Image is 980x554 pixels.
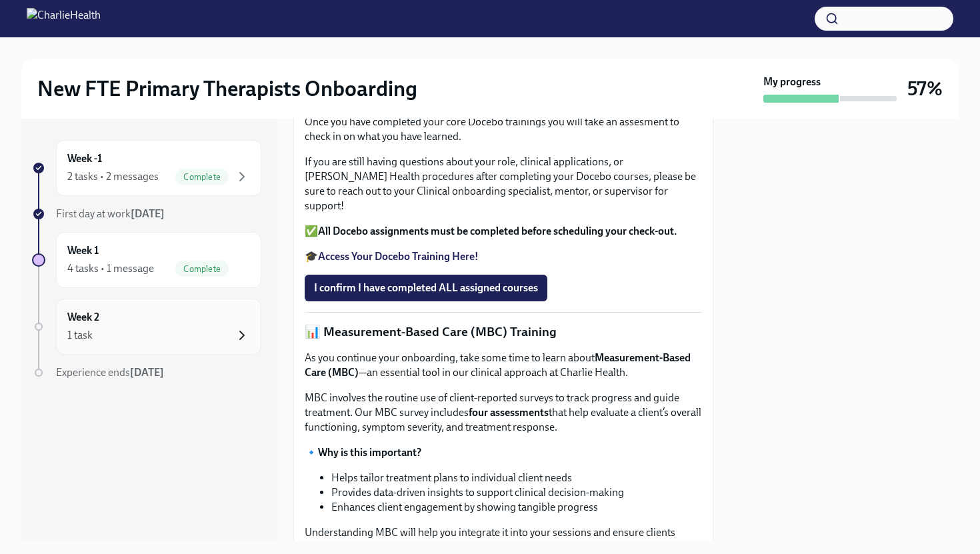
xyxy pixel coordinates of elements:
div: 1 task [67,328,93,343]
strong: All Docebo assignments must be completed before scheduling your check-out. [318,225,677,237]
a: Access Your Docebo Training Here! [318,250,479,263]
a: Week 21 task [32,299,261,355]
strong: four assessments [469,406,549,419]
p: ✅ [305,224,702,239]
span: Complete [175,172,229,182]
p: Once you have completed your core Docebo trainings you will take an assesment to check in on what... [305,115,702,144]
p: If you are still having questions about your role, clinical applications, or [PERSON_NAME] Health... [305,155,702,213]
strong: Why is this important? [318,446,421,459]
div: 4 tasks • 1 message [67,261,154,276]
strong: [DATE] [130,366,164,379]
h2: New FTE Primary Therapists Onboarding [37,75,417,102]
li: Enhances client engagement by showing tangible progress [331,500,702,515]
p: As you continue your onboarding, take some time to learn about —an essential tool in our clinical... [305,351,702,380]
p: MBC involves the routine use of client-reported surveys to track progress and guide treatment. Ou... [305,391,702,435]
div: 2 tasks • 2 messages [67,169,159,184]
a: Week 14 tasks • 1 messageComplete [32,232,261,288]
h6: Week 1 [67,243,99,258]
h3: 57% [907,77,943,101]
span: Experience ends [56,366,164,379]
h6: Week 2 [67,310,99,325]
h6: Week -1 [67,151,102,166]
strong: My progress [763,75,821,89]
a: First day at work[DATE] [32,207,261,221]
p: 🎓 [305,249,702,264]
li: Helps tailor treatment plans to individual client needs [331,471,702,485]
button: I confirm I have completed ALL assigned courses [305,275,547,301]
span: First day at work [56,207,165,220]
p: 📊 Measurement-Based Care (MBC) Training [305,323,702,341]
img: CharlieHealth [27,8,101,29]
span: Complete [175,264,229,274]
li: Provides data-driven insights to support clinical decision-making [331,485,702,500]
p: 🔹 [305,445,702,460]
a: Week -12 tasks • 2 messagesComplete [32,140,261,196]
strong: [DATE] [131,207,165,220]
span: I confirm I have completed ALL assigned courses [314,281,538,295]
